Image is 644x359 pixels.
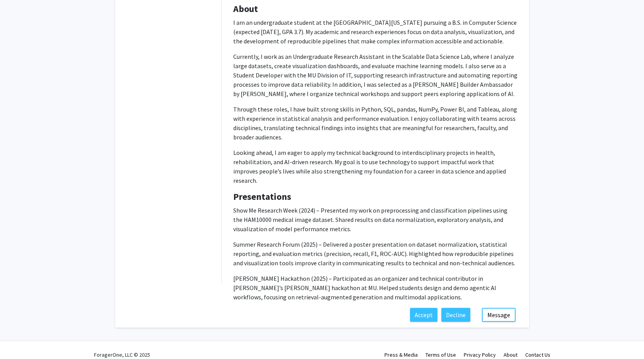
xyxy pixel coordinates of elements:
[233,18,518,46] p: I am an undergraduate student at the [GEOGRAPHIC_DATA][US_STATE] pursuing a B.S. in Computer Scie...
[233,206,518,234] p: Show Me Research Week (2024) – Presented my work on preprocessing and classification pipelines us...
[464,351,496,358] a: Privacy Policy
[410,308,437,322] button: Accept
[482,308,516,322] button: Message
[441,308,470,322] button: Decline
[233,148,518,185] p: Looking ahead, I am eager to apply my technical background to interdisciplinary projects in healt...
[233,52,518,98] p: Currently, I work as an Undergraduate Research Assistant in the Scalable Data Science Lab, where ...
[233,105,518,142] p: Through these roles, I have built strong skills in Python, SQL, pandas, NumPy, Power BI, and Tabl...
[233,274,518,302] p: [PERSON_NAME] Hackathon (2025) – Participated as an organizer and technical contributor in [PERSO...
[525,351,550,358] a: Contact Us
[425,351,456,358] a: Terms of Use
[504,351,518,358] a: About
[233,240,518,268] p: Summer Research Forum (2025) – Delivered a poster presentation on dataset normalization, statisti...
[233,3,258,15] b: About
[384,351,418,358] a: Press & Media
[233,191,291,203] b: Presentations
[6,324,33,353] iframe: Chat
